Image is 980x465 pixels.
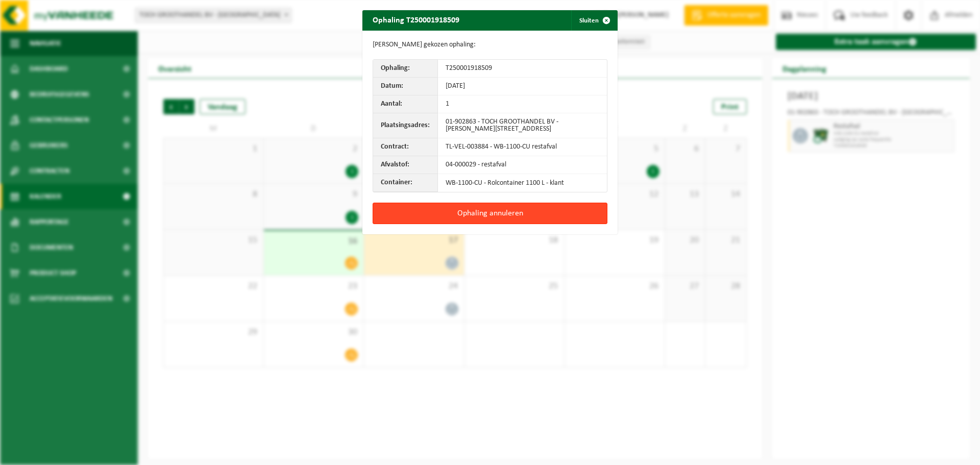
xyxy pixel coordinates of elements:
[373,113,438,138] th: Plaatsingsadres:
[373,78,438,95] th: Datum:
[438,78,607,95] td: [DATE]
[438,174,607,192] td: WB-1100-CU - Rolcontainer 1100 L - klant
[373,138,438,156] th: Contract:
[373,95,438,113] th: Aantal:
[373,41,607,49] p: [PERSON_NAME] gekozen ophaling:
[438,138,607,156] td: TL-VEL-003884 - WB-1100-CU restafval
[438,95,607,113] td: 1
[438,60,607,78] td: T250001918509
[373,156,438,174] th: Afvalstof:
[362,10,470,30] h2: Ophaling T250001918509
[438,113,607,138] td: 01-902863 - TOCH GROOTHANDEL BV - [PERSON_NAME][STREET_ADDRESS]
[438,156,607,174] td: 04-000029 - restafval
[571,10,617,31] button: Sluiten
[373,60,438,78] th: Ophaling:
[373,174,438,192] th: Container:
[373,203,607,224] button: Ophaling annuleren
